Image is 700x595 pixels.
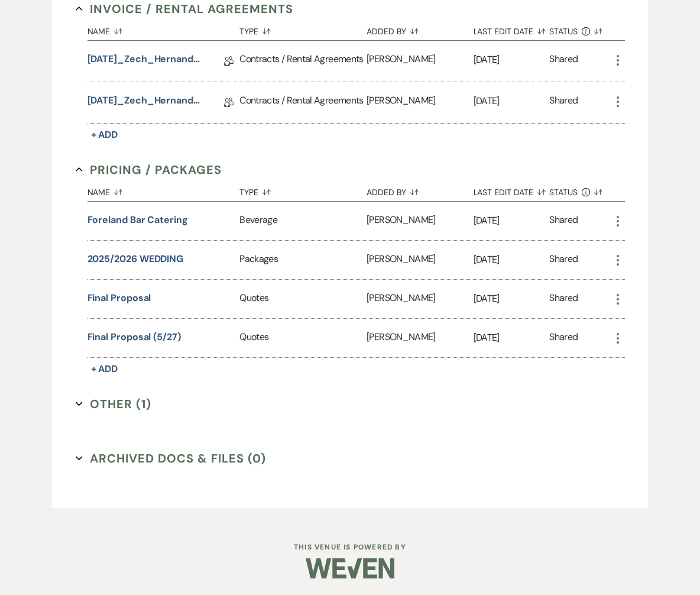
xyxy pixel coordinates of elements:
[87,93,206,112] a: [DATE]_Zech_Hernandez_Event Contract
[549,52,578,70] div: Shared
[474,252,550,267] p: [DATE]
[474,179,550,201] button: Last Edit Date
[239,280,367,318] div: Quotes
[87,179,240,201] button: Name
[474,93,550,109] p: [DATE]
[239,18,367,40] button: Type
[367,179,473,201] button: Added By
[549,188,578,196] span: Status
[367,18,473,40] button: Added By
[87,52,206,70] a: [DATE]_Zech_Hernandez_Rental_Agreement.pdf
[474,330,550,345] p: [DATE]
[474,213,550,228] p: [DATE]
[367,82,473,123] div: [PERSON_NAME]
[76,450,267,467] button: Archived Docs & Files (0)
[549,18,610,40] button: Status
[239,319,367,357] div: Quotes
[76,161,222,179] button: Pricing / Packages
[76,395,152,413] button: Other (1)
[549,291,578,307] div: Shared
[474,291,550,306] p: [DATE]
[87,291,151,305] button: Final Proposal
[239,202,367,240] div: Beverage
[474,52,550,67] p: [DATE]
[239,241,367,279] div: Packages
[549,252,578,268] div: Shared
[367,241,473,279] div: [PERSON_NAME]
[239,82,367,123] div: Contracts / Rental Agreements
[549,93,578,112] div: Shared
[549,213,578,229] div: Shared
[87,361,122,377] button: + Add
[91,363,118,375] span: + Add
[91,128,118,141] span: + Add
[87,127,122,143] button: + Add
[87,18,240,40] button: Name
[549,330,578,346] div: Shared
[239,41,367,82] div: Contracts / Rental Agreements
[367,319,473,357] div: [PERSON_NAME]
[87,330,181,344] button: Final Proposal (5/27)
[549,179,610,201] button: Status
[239,179,367,201] button: Type
[367,202,473,240] div: [PERSON_NAME]
[87,252,184,266] button: 2025/2026 WEDDING
[306,548,394,589] img: Weven Logo
[367,41,473,82] div: [PERSON_NAME]
[367,280,473,318] div: [PERSON_NAME]
[87,213,188,227] button: Foreland Bar Catering
[474,18,550,40] button: Last Edit Date
[549,27,578,35] span: Status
